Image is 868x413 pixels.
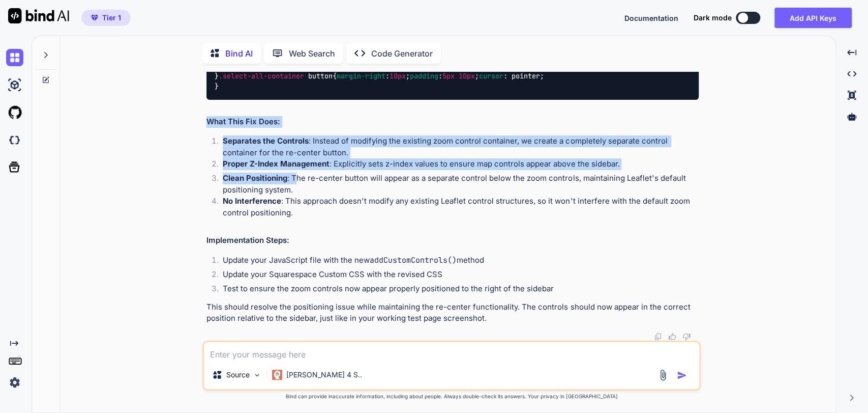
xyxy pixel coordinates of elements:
[624,13,678,23] button: Documentation
[694,13,732,23] span: Dark mode
[91,15,98,21] img: premium
[223,158,699,170] p: : Explicitly sets z-index values to ensure map controls appear above the sidebar.
[337,71,385,80] span: margin-right
[410,71,438,80] span: padding
[223,159,330,169] strong: Proper Z-Index Management
[215,283,699,297] li: Test to ensure the zoom controls now appear properly positioned to the right of the sidebar
[289,47,335,60] p: Web Search
[206,235,699,246] h2: Implementation Steps:
[81,10,131,26] button: premiumTier 1
[370,255,457,265] code: addCustomControls()
[272,370,282,380] img: Claude 4 Sonnet
[682,333,691,341] img: dislike
[102,13,121,23] span: Tier 1
[202,393,701,400] p: Bind can provide inaccurate information, including about people. Always double-check its answers....
[459,71,475,80] span: 10px
[6,49,23,66] img: chat
[219,71,304,80] span: .select-all-container
[654,333,662,341] img: copy
[390,71,406,80] span: 10px
[223,196,281,206] strong: No Interference
[253,371,261,379] img: Pick Models
[206,301,699,324] p: This should resolve the positioning issue while maintaining the re-center functionality. The cont...
[371,47,433,60] p: Code Generator
[206,116,699,128] h2: What This Fix Does:
[225,47,253,60] p: Bind AI
[677,370,687,380] img: icon
[657,369,669,381] img: attachment
[624,14,678,22] span: Documentation
[774,8,852,28] button: Add API Keys
[226,370,250,380] p: Source
[223,136,309,146] strong: Separates the Controls
[442,71,455,80] span: 5px
[223,196,699,218] p: : This approach doesn't modify any existing Leaflet control structures, so it won't interfere wit...
[215,255,699,269] li: Update your JavaScript file with the new method
[6,76,23,94] img: ai-studio
[286,370,362,380] p: [PERSON_NAME] 4 S..
[215,269,699,283] li: Update your Squarespace Custom CSS with the revised CSS
[6,104,23,121] img: githubLight
[223,173,699,196] p: : The re-center button will appear as a separate control below the zoom controls, maintaining Lea...
[223,173,287,183] strong: Clean Positioning
[223,135,699,158] p: : Instead of modifying the existing zoom control container, we create a completely separate contr...
[668,333,676,341] img: like
[6,374,23,391] img: settings
[6,131,23,149] img: darkCloudIdeIcon
[308,71,333,80] span: button
[479,71,503,80] span: cursor
[8,8,69,23] img: Bind AI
